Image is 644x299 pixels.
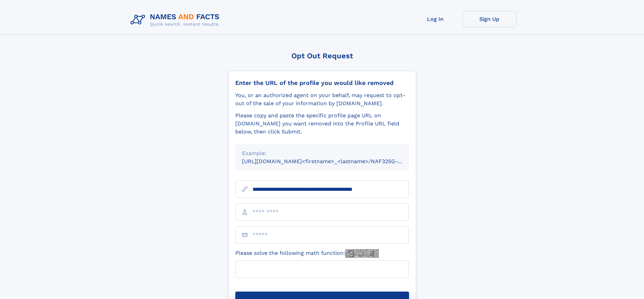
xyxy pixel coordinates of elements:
small: [URL][DOMAIN_NAME]<firstname>_<lastname>/NAF325G-xxxxxxxx [242,158,422,165]
div: Opt Out Request [228,52,416,60]
div: You, or an authorized agent on your behalf, may request to opt-out of the sale of your informatio... [235,91,409,108]
label: Please solve the following math function: [235,249,379,258]
div: Please copy and paste the specific profile page URL on [DOMAIN_NAME] you want removed into the Pr... [235,112,409,136]
div: Example: [242,149,402,157]
a: Sign Up [462,11,517,27]
div: Enter the URL of the profile you would like removed [235,79,409,87]
a: Log In [408,11,462,27]
img: Logo Names and Facts [128,11,225,29]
